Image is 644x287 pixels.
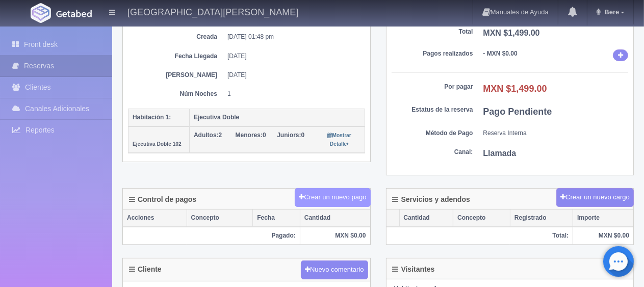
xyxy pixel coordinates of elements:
[129,266,162,273] h4: Cliente
[236,132,263,139] strong: Menores:
[573,210,633,227] th: Importe
[136,90,217,98] dt: Núm Noches
[227,52,357,61] dd: [DATE]
[136,33,217,41] dt: Creada
[602,8,619,16] span: Bere
[483,107,552,117] b: Pago Pendiente
[277,132,304,139] span: 0
[277,132,301,139] strong: Juniors:
[387,227,573,245] th: Total:
[393,266,435,273] h4: Visitantes
[392,28,473,36] dt: Total
[300,210,370,227] th: Cantidad
[301,260,368,279] button: Nuevo comentario
[133,141,182,147] small: Ejecutiva Doble 102
[399,210,453,227] th: Cantidad
[483,29,540,37] b: MXN $1,499.00
[483,84,547,94] b: MXN $1,499.00
[392,49,473,58] dt: Pagos realizados
[393,196,470,203] h4: Servicios y adendos
[227,33,357,41] dd: [DATE] 01:48 pm
[295,188,370,207] button: Crear un nuevo pago
[328,132,351,147] a: Mostrar Detalle
[227,71,357,80] dd: [DATE]
[56,10,92,17] img: Getabed
[190,109,365,126] th: Ejecutiva Doble
[510,210,573,227] th: Registrado
[556,188,634,207] button: Crear un nuevo cargo
[31,3,51,23] img: Getabed
[483,50,518,57] b: - MXN $0.00
[483,129,629,138] dd: Reserva Interna
[236,132,266,139] span: 0
[392,129,473,138] dt: Método de Pago
[133,114,171,121] b: Habitación 1:
[392,83,473,91] dt: Por pagar
[227,90,357,98] dd: 1
[136,52,217,61] dt: Fecha Llegada
[453,210,510,227] th: Concepto
[392,106,473,114] dt: Estatus de la reserva
[127,5,298,18] h4: [GEOGRAPHIC_DATA][PERSON_NAME]
[328,133,351,147] small: Mostrar Detalle
[300,227,370,245] th: MXN $0.00
[129,196,196,203] h4: Control de pagos
[187,210,253,227] th: Concepto
[253,210,300,227] th: Fecha
[573,227,633,245] th: MXN $0.00
[194,132,219,139] strong: Adultos:
[123,227,300,245] th: Pagado:
[136,71,217,80] dt: [PERSON_NAME]
[483,149,517,158] b: Llamada
[194,132,222,139] span: 2
[392,148,473,156] dt: Canal:
[123,210,187,227] th: Acciones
